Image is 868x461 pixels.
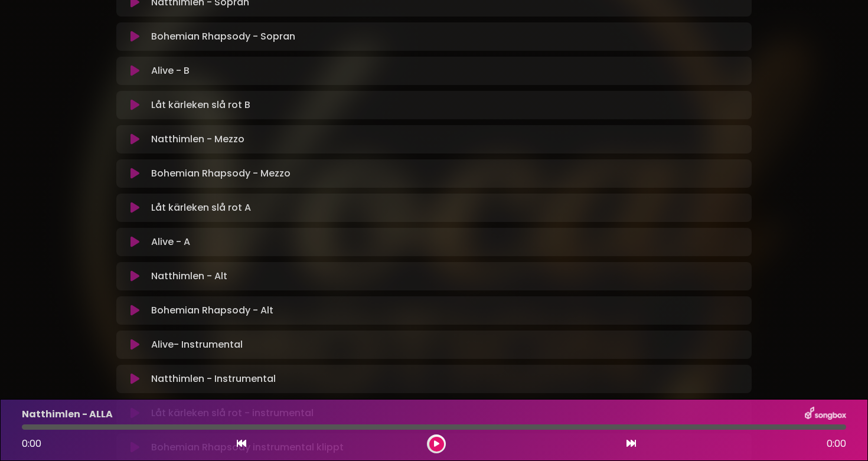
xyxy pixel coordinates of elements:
span: 0:00 [827,437,846,451]
p: Alive - A [151,235,190,249]
p: Natthimlen - ALLA [22,407,113,421]
p: Bohemian Rhapsody - Mezzo [151,166,291,181]
img: songbox-logo-white.png [805,407,846,422]
p: Bohemian Rhapsody - Alt [151,303,273,318]
p: Natthimlen - Mezzo [151,132,244,146]
p: Låt kärleken slå rot B [151,98,250,112]
p: Bohemian Rhapsody - Sopran [151,30,295,44]
p: Natthimlen - Instrumental [151,372,276,386]
p: Alive- Instrumental [151,338,243,352]
p: Låt kärleken slå rot A [151,201,251,215]
span: 0:00 [22,437,41,450]
p: Alive - B [151,64,190,78]
p: Natthimlen - Alt [151,269,227,283]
